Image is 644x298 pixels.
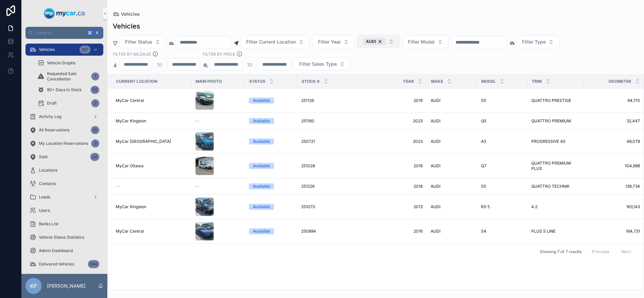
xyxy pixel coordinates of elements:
[25,231,103,243] a: Vehicle Status Statistics
[403,79,414,84] span: Year
[116,163,144,169] span: MyCar Ottawa
[431,163,440,169] span: AUDI
[531,98,579,103] a: QUATTRO PRESTIGE
[125,39,152,45] span: Filter Status
[249,183,293,189] a: Available
[119,36,166,48] button: Select Button
[34,84,103,96] a: 90+ Days In Stock52
[522,39,546,45] span: Filter Type
[113,11,140,17] a: Vehicles
[249,228,293,234] a: Available
[195,118,241,124] a: --
[91,86,99,94] div: 52
[249,204,293,210] a: Available
[481,139,523,144] a: A3
[39,261,74,267] span: Delivered Vehicles
[25,137,103,150] a: My Location Reservations3
[431,98,440,103] span: AUDI
[516,36,559,48] button: Select Button
[195,118,199,124] span: --
[481,204,523,210] a: RS 5
[481,229,523,234] a: S4
[431,139,440,144] span: AUDI
[431,98,473,103] a: AUDI
[301,163,369,169] a: 251028
[377,204,423,210] a: 2013
[25,245,103,257] a: Admin Dashboard
[431,79,443,84] span: Make
[366,39,376,44] span: AUDI
[431,139,473,144] a: AUDI
[39,194,50,200] span: Leads
[116,139,171,144] span: MyCar [GEOGRAPHIC_DATA]
[481,98,486,103] span: S5
[301,229,369,234] a: 250894
[47,87,82,93] span: 90+ Days In Stock
[113,21,140,31] h1: Vehicles
[431,229,473,234] a: AUDI
[377,118,423,124] a: 2023
[531,229,555,234] span: PLUS S LINE
[587,118,640,124] a: 32,447
[431,163,473,169] a: AUDI
[39,248,73,253] span: Admin Dashboard
[431,184,440,189] span: AUDI
[301,184,369,189] a: 251226
[157,60,162,68] p: to
[377,139,423,144] a: 2023
[253,183,270,189] div: Available
[481,163,486,169] span: Q7
[481,229,486,234] span: S4
[301,184,315,189] span: 251226
[587,163,640,169] a: 104,688
[431,204,473,210] a: AUDI
[531,161,579,171] span: QUATTRO PREMIUM PLUS
[540,249,582,254] span: Showing 7 of 7 results
[301,163,315,169] span: 251028
[481,204,490,210] span: RS 5
[253,204,270,210] div: Available
[39,208,50,213] span: Users
[377,163,423,169] span: 2018
[240,36,310,48] button: Select Button
[377,98,423,103] span: 2019
[116,118,146,124] span: MyCar Kingston
[301,98,369,103] a: 251126
[587,229,640,234] a: 164,731
[34,57,103,69] a: Vehicle Graphs
[301,139,369,144] a: 250721
[116,163,187,169] a: MyCar Ottawa
[39,235,84,240] span: Vehicle Status Statistics
[587,204,640,210] a: 163,143
[531,139,579,144] a: PROGRESSIVE 40
[47,71,89,82] span: Requested Sale Cancellation
[249,163,293,169] a: Available
[301,118,369,124] a: 251160
[195,184,241,189] a: --
[34,70,103,82] a: Requested Sale Cancellation1
[531,118,579,124] a: QUATTRO PREMIUM
[587,98,640,103] a: 64,170
[408,39,435,45] span: Filter Model
[481,98,523,103] a: S5
[39,114,61,119] span: Activity Log
[246,39,296,45] span: Filter Current Location
[196,79,222,84] span: Main Photo
[91,99,99,107] div: 2
[249,79,265,84] span: Status
[531,118,571,124] span: QUATTRO PREMIUM
[481,139,486,144] span: A3
[91,126,99,134] div: 10
[116,184,187,189] a: --
[44,8,85,19] img: App logo
[116,204,146,210] span: MyCar Kingston
[531,184,570,189] span: QUATTRO TECHNIK
[357,35,399,48] button: Select Button
[481,163,523,169] a: Q7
